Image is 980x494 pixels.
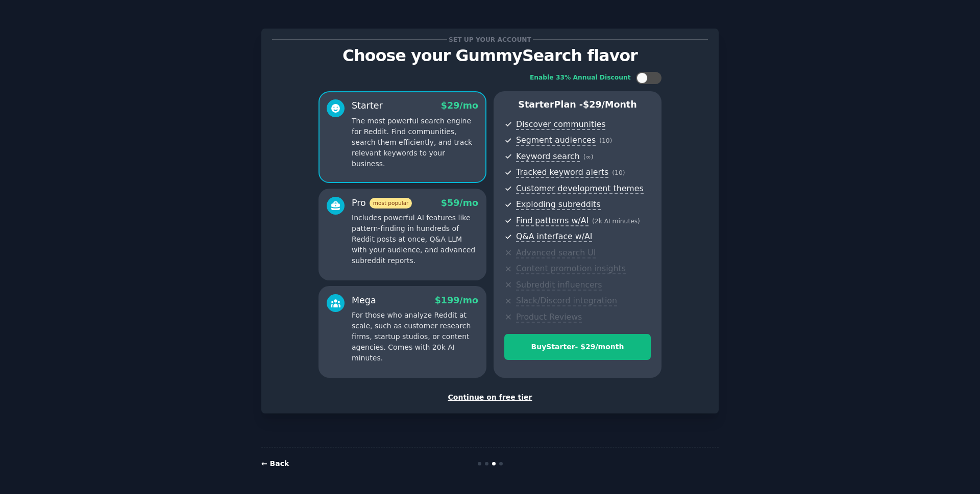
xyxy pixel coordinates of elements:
[504,334,651,360] button: BuyStarter- $29/month
[599,137,612,144] span: ( 10 )
[516,199,600,210] span: Exploding subreddits
[435,295,478,305] span: $ 199 /mo
[516,248,596,258] span: Advanced search UI
[352,197,412,210] div: Pro
[352,213,478,266] p: Includes powerful AI features like pattern-finding in hundreds of Reddit posts at once, Q&A LLM w...
[530,73,631,83] div: Enable 33% Annual Discount
[516,135,596,146] span: Segment audiences
[504,98,651,111] p: Starter Plan -
[370,198,412,209] span: most popular
[516,264,626,274] span: Content promotion insights
[516,167,608,178] span: Tracked keyword alerts
[583,99,637,110] span: $ 29 /month
[441,198,478,208] span: $ 59 /mo
[612,169,625,176] span: ( 10 )
[516,184,644,194] span: Customer development themes
[516,296,617,306] span: Slack/Discord integration
[447,34,533,45] span: Set up your account
[516,119,605,130] span: Discover communities
[352,99,383,112] div: Starter
[272,47,708,65] p: Choose your GummySearch flavor
[592,218,640,225] span: ( 2k AI minutes )
[516,312,582,323] span: Product Reviews
[505,342,650,352] div: Buy Starter - $ 29 /month
[516,216,589,226] span: Find patterns w/AI
[516,151,580,162] span: Keyword search
[516,231,592,242] span: Q&A interface w/AI
[261,459,289,467] a: ← Back
[352,310,478,363] p: For those who analyze Reddit at scale, such as customer research firms, startup studios, or conte...
[441,100,478,111] span: $ 29 /mo
[516,280,602,291] span: Subreddit influencers
[352,294,376,307] div: Mega
[352,116,478,169] p: The most powerful search engine for Reddit. Find communities, search them efficiently, and track ...
[583,153,594,161] span: ( ∞ )
[272,392,708,403] div: Continue on free tier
